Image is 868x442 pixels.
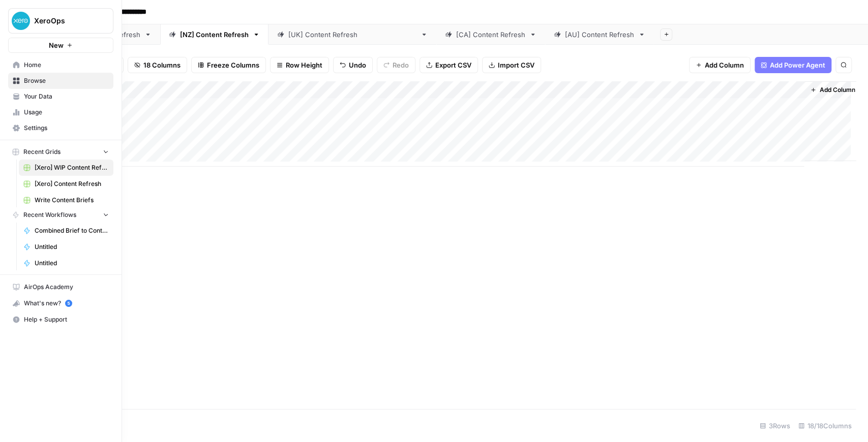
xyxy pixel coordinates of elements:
button: Freeze Columns [191,57,266,73]
span: Freeze Columns [207,60,259,70]
a: Write Content Briefs [19,192,113,208]
a: Untitled [19,239,113,255]
a: [AU] Content Refresh [545,24,654,45]
span: [Xero] WIP Content Refresh [35,163,109,172]
span: [Xero] Content Refresh [35,179,109,188]
span: Add Column [705,60,744,70]
span: Your Data [24,92,109,101]
span: Home [24,60,109,70]
a: Browse [8,73,113,89]
a: Your Data [8,88,113,105]
button: Undo [333,57,373,73]
div: 3 Rows [756,418,794,434]
button: Recent Grids [8,144,113,160]
span: Settings [24,123,109,133]
div: 18/18 Columns [794,418,856,434]
button: Help + Support [8,311,113,328]
a: [NZ] Content Refresh [160,24,268,45]
span: Write Content Briefs [35,196,109,205]
span: AirOps Academy [24,282,109,292]
span: Recent Grids [23,147,61,156]
span: Add Column [819,85,855,94]
span: Browse [24,76,109,85]
button: Redo [377,57,415,73]
a: [Xero] Content Refresh [19,176,113,192]
span: Redo [393,60,409,70]
button: Workspace: XeroOps [8,8,113,34]
div: What's new? [9,296,113,311]
button: What's new? 5 [8,295,113,311]
span: Export CSV [435,60,471,70]
span: Untitled [35,259,109,268]
span: Untitled [35,242,109,251]
a: [Xero] WIP Content Refresh [19,160,113,176]
span: Combined Brief to Content [35,226,109,235]
a: Untitled [19,255,113,271]
span: Recent Workflows [23,210,76,219]
span: Row Height [286,60,322,70]
a: Settings [8,120,113,136]
button: Add Column [689,57,751,73]
span: 18 Columns [143,60,181,70]
div: [AU] Content Refresh [565,29,634,40]
a: AirOps Academy [8,279,113,295]
button: Import CSV [482,57,541,73]
button: Add Power Agent [755,57,831,73]
div: [NZ] Content Refresh [180,29,249,40]
div: [[GEOGRAPHIC_DATA]] Content Refresh [288,29,416,40]
span: XeroOps [34,16,96,26]
text: 5 [67,301,70,306]
span: Help + Support [24,315,109,324]
button: Add Column [806,83,859,97]
button: Export CSV [420,57,478,73]
span: New [49,40,64,50]
span: Undo [349,60,366,70]
button: New [8,38,113,53]
a: [CA] Content Refresh [436,24,545,45]
a: [[GEOGRAPHIC_DATA]] Content Refresh [268,24,436,45]
a: Home [8,57,113,73]
a: 5 [65,300,72,307]
div: [CA] Content Refresh [456,29,525,40]
span: Add Power Agent [770,60,825,70]
a: Combined Brief to Content [19,223,113,239]
button: Recent Workflows [8,207,113,223]
a: Usage [8,104,113,120]
button: 18 Columns [128,57,187,73]
button: Row Height [270,57,329,73]
img: XeroOps Logo [12,12,30,30]
span: Import CSV [498,60,534,70]
span: Usage [24,108,109,117]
